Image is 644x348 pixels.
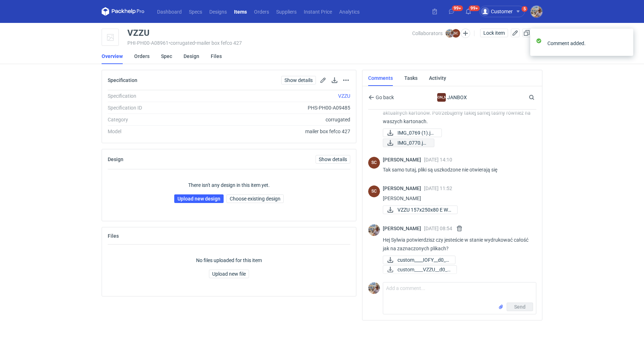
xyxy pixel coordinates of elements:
button: Edit item [511,29,519,37]
div: Specification [108,92,205,100]
button: Upload new file [209,270,249,278]
a: Suppliers [273,7,300,16]
div: Specification ID [108,104,205,111]
a: Show details [316,155,350,164]
div: JANBOX [418,93,487,102]
div: Customer [481,7,513,16]
p: Tak samo tutaj, pliki są uszkodzone nie otwierają się [383,165,531,174]
button: Actions [342,76,350,84]
div: VZZU 157x250x80 E Wykrojnik.pdf [383,206,454,214]
a: Spec [161,48,172,64]
a: Show details [281,76,316,84]
p: Hej Sylwia potwierdzisz czy jesteście w stanie wydrukować całość jak na zaznaczonych plikach? [383,236,531,253]
p: [PERSON_NAME] [383,194,531,203]
button: Customer5 [479,6,531,17]
a: Tasks [404,70,418,86]
button: Edit collaborators [461,29,470,38]
span: • mailer box fefco 427 [195,40,242,46]
a: VZZU 157x250x80 E Wy... [383,206,458,214]
div: VZZU [127,29,150,37]
button: Lock item [480,29,508,37]
button: close [623,39,628,47]
a: Upload new design [174,194,224,203]
span: Go back [374,95,394,100]
a: Orders [250,7,273,16]
div: PHS-PH00-A09485 [205,104,350,111]
button: 99+ [463,6,474,17]
span: [PERSON_NAME] [383,157,424,163]
div: corrugated [205,116,350,123]
svg: Packhelp Pro [102,7,145,16]
div: Model [108,128,205,135]
button: Choose existing design [226,194,284,203]
span: Send [514,304,526,309]
span: custom____VZZU__d0__... [397,266,451,274]
a: IMG_0769 (1).jpeg [383,129,442,137]
img: Michał Palasek [368,224,380,236]
button: custom____IOFY__d0__... [383,256,455,264]
p: There isn't any design in this item yet. [188,182,270,189]
a: Analytics [336,7,363,16]
div: mailer box fefco 427 [205,128,350,135]
div: Sylwia Cichórz [368,185,380,197]
span: IMG_0770.jpeg [397,139,428,147]
span: Collaborators [412,30,443,36]
a: Specs [185,7,206,16]
span: Choose existing design [230,196,280,201]
img: Michał Palasek [368,282,380,294]
a: Overview [102,48,123,64]
div: custom____IOFY__d0__oR915760364.pdf [383,256,454,264]
a: Dashboard [153,7,185,16]
a: IMG_0770.jpeg [383,139,434,147]
a: Comments [368,70,393,86]
span: [DATE] 14:10 [424,157,452,163]
h2: Specification [108,77,137,83]
button: custom____VZZU__d0__... [383,265,457,274]
button: Go back [368,93,394,102]
button: 99+ [446,6,457,17]
input: Search [527,93,550,102]
span: VZZU 157x250x80 E Wy... [397,206,452,214]
h2: Files [108,233,119,239]
figcaption: [PERSON_NAME] [437,93,446,102]
a: VZZU [338,93,350,99]
a: Files [211,48,222,64]
span: [DATE] 11:52 [424,185,452,191]
span: Upload new file [212,271,246,276]
button: Send [507,303,533,311]
a: Design [184,48,199,64]
div: Sylwia Cichórz [368,157,380,169]
button: Duplicate Item [522,29,531,37]
span: custom____IOFY__d0__... [397,256,449,264]
a: Designs [206,7,230,16]
span: • corrugated [169,40,195,46]
figcaption: SC [452,29,460,38]
div: Category [108,116,205,123]
div: 5 [523,6,526,11]
button: Edit spec [319,76,327,84]
figcaption: SC [368,157,380,169]
figcaption: SC [368,185,380,197]
div: JANBOX [437,93,446,102]
span: [PERSON_NAME] [383,185,424,191]
a: Instant Price [300,7,336,16]
a: Orders [134,48,150,64]
h2: Design [108,156,123,162]
span: [DATE] 08:54 [424,226,452,231]
img: Michał Palasek [445,29,454,38]
div: Comment added. [547,40,623,47]
p: No files uploaded for this item [196,257,262,264]
span: Lock item [483,30,505,35]
span: IMG_0769 (1).jpeg [397,129,436,137]
span: [PERSON_NAME] [383,226,424,231]
a: Activity [429,70,446,86]
button: Download specification [330,76,339,84]
a: Items [230,7,250,16]
img: Michał Palasek [531,6,542,18]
